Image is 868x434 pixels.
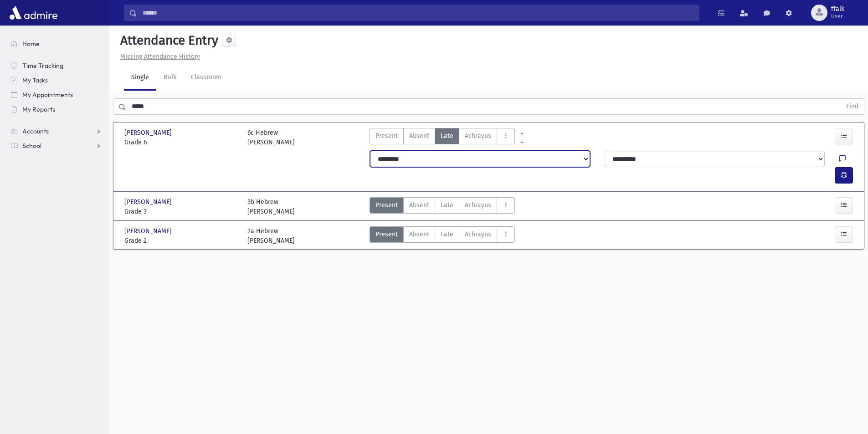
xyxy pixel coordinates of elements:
div: 2a Hebrew [PERSON_NAME] [247,226,295,245]
span: Achrayus [465,230,491,239]
span: Present [375,200,398,210]
div: AttTypes [370,197,515,216]
a: School [4,138,109,153]
span: School [22,142,41,150]
a: My Tasks [4,73,109,87]
button: Find [841,99,864,114]
a: Home [4,36,109,51]
a: My Reports [4,102,109,117]
div: AttTypes [370,226,515,245]
div: 6c Hebrew [PERSON_NAME] [247,128,295,147]
div: 3b Hebrew [PERSON_NAME] [247,197,295,216]
span: Achrayus [465,131,491,141]
span: Home [22,40,40,48]
a: Missing Attendance History [117,53,200,61]
a: Bulk [156,65,184,91]
span: Grade 3 [124,207,238,216]
span: My Reports [22,105,55,113]
span: [PERSON_NAME] [124,226,174,236]
h5: Attendance Entry [117,33,218,48]
span: Absent [409,200,429,210]
img: AdmirePro [7,4,60,22]
u: Missing Attendance History [120,53,200,61]
a: My Appointments [4,87,109,102]
span: Time Tracking [22,61,63,70]
span: Late [441,200,453,210]
span: Absent [409,131,429,141]
a: Accounts [4,124,109,138]
a: Single [124,65,156,91]
span: Late [441,230,453,239]
span: Achrayus [465,200,491,210]
span: ffalk [831,5,844,13]
input: Search [137,5,699,21]
span: Accounts [22,127,49,135]
a: Classroom [184,65,229,91]
span: Late [441,131,453,141]
span: [PERSON_NAME] [124,197,174,207]
span: User [831,13,844,20]
span: Grade 2 [124,236,238,245]
div: AttTypes [370,128,515,147]
a: Time Tracking [4,58,109,73]
span: [PERSON_NAME] [124,128,174,138]
span: Present [375,131,398,141]
span: Absent [409,230,429,239]
span: Grade 6 [124,138,238,147]
span: Present [375,230,398,239]
span: My Tasks [22,76,48,84]
span: My Appointments [22,91,73,99]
